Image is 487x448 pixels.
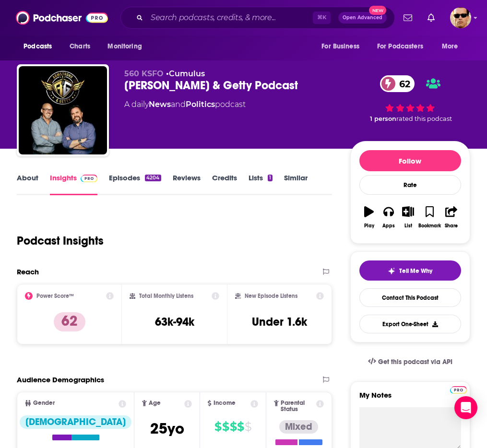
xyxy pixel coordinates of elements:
[124,99,246,110] div: A daily podcast
[150,419,184,438] span: 25 yo
[16,9,108,27] img: Podchaser - Follow, Share and Rate Podcasts
[50,173,97,195] a: InsightsPodchaser Pro
[380,75,415,92] a: 62
[454,396,477,419] div: Open Intercom Messenger
[424,10,439,26] a: Show notifications dropdown
[281,400,315,413] span: Parental Status
[350,69,470,129] div: 62 1 personrated this podcast
[212,173,237,195] a: Credits
[359,200,379,235] button: Play
[315,37,371,56] button: open menu
[17,234,104,248] h1: Podcast Insights
[359,150,461,171] button: Follow
[360,350,460,374] a: Get this podcast via API
[107,40,142,53] span: Monitoring
[279,420,318,434] div: Mixed
[252,315,307,329] h3: Under 1.6k
[390,75,415,92] span: 62
[450,386,467,394] img: Podchaser Pro
[399,267,432,275] span: Tell Me Why
[145,175,161,181] div: 4204
[237,419,244,435] span: $
[70,40,90,53] span: Charts
[124,69,164,78] span: 560 KSFO
[382,223,395,229] div: Apps
[17,173,38,195] a: About
[378,358,452,366] span: Get this podcast via API
[17,267,39,276] h2: Reach
[149,400,161,406] span: Age
[173,173,201,195] a: Reviews
[398,200,418,235] button: List
[245,293,297,299] h2: New Episode Listens
[338,12,387,24] button: Open AdvancedNew
[101,37,154,56] button: open menu
[450,7,471,28] span: Logged in as karldevries
[359,315,461,333] button: Export One-Sheet
[109,173,161,195] a: Episodes4204
[321,40,359,53] span: For Business
[379,200,399,235] button: Apps
[359,390,461,407] label: My Notes
[450,385,467,394] a: Pro website
[359,175,461,195] div: Rate
[20,415,131,429] div: [DEMOGRAPHIC_DATA]
[404,223,412,229] div: List
[54,312,85,331] p: 62
[396,115,452,122] span: rated this podcast
[33,400,55,406] span: Gender
[17,37,64,56] button: open menu
[371,37,437,56] button: open menu
[36,293,74,299] h2: Power Score™
[222,419,229,435] span: $
[166,69,205,78] span: •
[343,15,382,20] span: Open Advanced
[359,260,461,281] button: tell me why sparkleTell Me Why
[377,40,423,53] span: For Podcasters
[370,115,396,122] span: 1 person
[388,267,395,275] img: tell me why sparkle
[155,315,194,329] h3: 63k-94k
[268,175,273,181] div: 1
[418,223,441,229] div: Bookmark
[442,40,458,53] span: More
[400,10,416,26] a: Show notifications dropdown
[435,37,470,56] button: open menu
[63,37,96,56] a: Charts
[450,7,471,28] button: Show profile menu
[445,223,458,229] div: Share
[230,419,237,435] span: $
[284,173,308,195] a: Similar
[450,7,471,28] img: User Profile
[313,12,331,24] span: ⌘ K
[17,375,104,384] h2: Audience Demographics
[139,293,193,299] h2: Total Monthly Listens
[214,400,236,406] span: Income
[169,69,205,78] a: Cumulus
[149,100,171,109] a: News
[171,100,186,109] span: and
[441,200,461,235] button: Share
[418,200,441,235] button: Bookmark
[81,175,97,182] img: Podchaser Pro
[245,419,251,435] span: $
[19,66,107,154] img: Armstrong & Getty Podcast
[186,100,215,109] a: Politics
[214,419,221,435] span: $
[364,223,374,229] div: Play
[369,6,386,15] span: New
[24,40,52,53] span: Podcasts
[120,7,395,29] div: Search podcasts, credits, & more...
[249,173,273,195] a: Lists1
[147,10,313,25] input: Search podcasts, credits, & more...
[359,288,461,307] a: Contact This Podcast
